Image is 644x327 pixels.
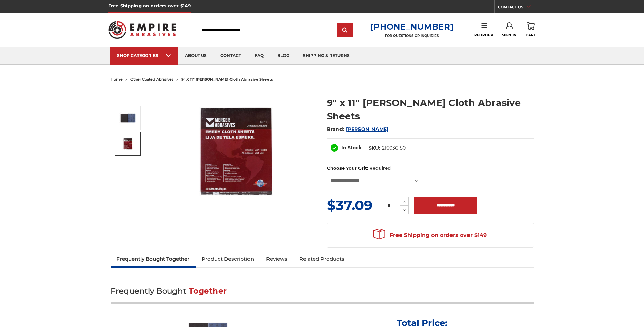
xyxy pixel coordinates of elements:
span: Cart [526,33,536,37]
a: contact [214,47,248,65]
a: shipping & returns [296,47,356,65]
a: Cart [526,22,536,37]
a: Related Products [293,252,350,266]
a: [PHONE_NUMBER] [370,22,454,32]
div: SHOP CATEGORIES [117,53,171,58]
dd: 216036-50 [382,144,406,152]
img: Empire Abrasives [108,17,176,43]
span: $37.09 [327,197,372,213]
span: Free Shipping on orders over $149 [373,228,487,242]
span: Brand: [327,126,345,132]
a: Reviews [260,252,293,266]
input: Submit [338,23,352,37]
p: FOR QUESTIONS OR INQUIRIES [370,34,454,38]
span: Together [189,286,227,296]
img: Emery Cloth 50 Pack [119,137,136,150]
a: faq [248,47,271,65]
label: Choose Your Grit: [327,165,534,172]
a: Product Description [196,252,260,266]
span: Reorder [474,33,493,37]
a: [PERSON_NAME] [346,126,388,132]
a: Frequently Bought Together [111,252,196,266]
span: Frequently Bought [111,286,186,296]
span: 9" x 11" [PERSON_NAME] cloth abrasive sheets [181,77,273,82]
a: other coated abrasives [130,77,173,82]
dt: SKU: [369,144,380,152]
h1: 9" x 11" [PERSON_NAME] Cloth Abrasive Sheets [327,96,534,123]
img: 9" x 11" Emery Cloth Sheets [119,109,136,126]
span: Sign In [502,33,517,37]
a: Reorder [474,22,493,37]
a: blog [271,47,296,65]
span: In Stock [341,144,362,151]
small: Required [369,165,391,171]
img: 9" x 11" Emery Cloth Sheets [169,100,305,202]
a: home [111,77,123,82]
a: about us [178,47,214,65]
a: CONTACT US [498,3,536,13]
